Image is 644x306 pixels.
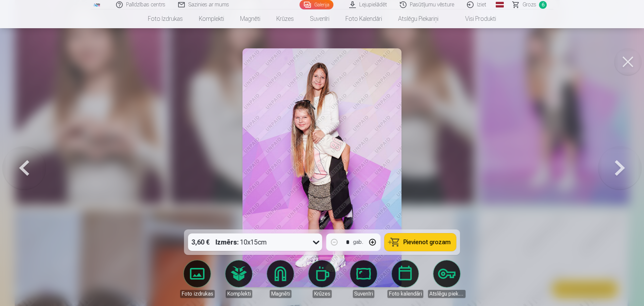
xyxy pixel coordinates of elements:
a: Suvenīri [345,260,382,298]
a: Foto kalendāri [386,260,424,298]
a: Komplekti [220,260,258,298]
a: Krūzes [268,9,302,28]
a: Foto izdrukas [178,260,216,298]
img: /fa1 [93,3,101,7]
div: Krūzes [313,290,332,298]
div: Suvenīri [353,290,374,298]
span: 6 [539,1,547,9]
div: 10x15cm [216,233,267,251]
a: Suvenīri [302,9,337,28]
div: 3,60 € [188,233,213,251]
div: Komplekti [226,290,252,298]
div: Foto izdrukas [180,290,215,298]
a: Komplekti [191,9,232,28]
a: Atslēgu piekariņi [428,260,466,298]
a: Visi produkti [446,9,504,28]
strong: Izmērs : [216,237,239,247]
a: Foto kalendāri [337,9,390,28]
a: Krūzes [303,260,341,298]
a: Atslēgu piekariņi [390,9,446,28]
a: Magnēti [232,9,268,28]
button: Pievienot grozam [385,233,456,251]
div: Magnēti [270,290,291,298]
span: Pievienot grozam [404,239,451,245]
div: Atslēgu piekariņi [428,290,466,298]
a: Foto izdrukas [140,9,191,28]
span: Grozs [523,1,536,9]
div: Foto kalendāri [387,290,423,298]
a: Magnēti [262,260,299,298]
div: gab. [353,238,363,246]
